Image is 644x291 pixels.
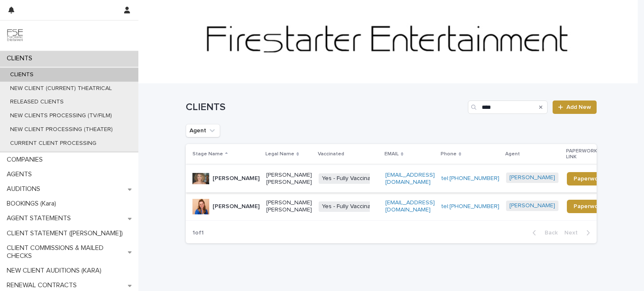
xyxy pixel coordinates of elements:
a: [EMAIL_ADDRESS][DOMAIN_NAME] [385,172,435,185]
a: [PERSON_NAME] [509,174,555,181]
p: BOOKINGS (Kara) [3,200,63,208]
p: EMAIL [384,149,399,159]
span: Yes - Fully Vaccinated [319,201,383,212]
p: PAPERWORK LINK [566,147,605,162]
p: AGENTS [3,170,39,178]
input: Search [468,100,548,114]
p: NEW CLIENT PROCESSING (THEATER) [3,126,119,133]
h1: CLIENTS [186,101,465,113]
p: NEW CLIENT AUDITIONS (KARA) [3,267,108,275]
p: [PERSON_NAME] [213,175,260,182]
p: CLIENT COMMISSIONS & MAILED CHECKS [3,244,128,260]
span: Yes - Fully Vaccinated [319,173,383,184]
p: COMPANIES [3,156,49,164]
button: Agent [186,124,220,137]
span: Back [540,230,558,236]
a: tel:[PHONE_NUMBER] [441,175,499,181]
p: NEW CLIENTS PROCESSING (TV/FILM) [3,112,119,119]
button: Next [561,229,597,237]
img: 9JgRvJ3ETPGCJDhvPVA5 [7,27,23,44]
p: NEW CLIENT (CURRENT) THEATRICAL [3,85,119,92]
p: AUDITIONS [3,185,47,193]
a: [EMAIL_ADDRESS][DOMAIN_NAME] [385,200,435,213]
p: AGENT STATEMENTS [3,214,78,222]
p: RELEASED CLIENTS [3,98,70,106]
p: CURRENT CLIENT PROCESSING [3,140,103,147]
p: [PERSON_NAME] [PERSON_NAME] [266,199,312,214]
p: [PERSON_NAME] [PERSON_NAME] [266,172,312,186]
p: CLIENT STATEMENT ([PERSON_NAME]) [3,229,130,237]
span: Next [564,230,583,236]
tr: [PERSON_NAME][PERSON_NAME] [PERSON_NAME]Yes - Fully Vaccinated[EMAIL_ADDRESS][DOMAIN_NAME]tel:[PH... [186,193,623,221]
p: 1 of 1 [186,223,210,243]
p: Vaccinated [318,149,344,159]
button: Back [526,229,561,237]
a: Add New [553,100,597,114]
p: CLIENTS [3,71,40,78]
p: CLIENTS [3,54,39,62]
p: Agent [505,149,520,159]
p: Phone [441,149,457,159]
span: Paperwork [574,176,603,182]
a: Paperwork [567,200,610,213]
p: Stage Name [192,149,223,159]
a: [PERSON_NAME] [509,202,555,209]
a: tel:[PHONE_NUMBER] [441,203,499,209]
span: Add New [566,104,591,110]
tr: [PERSON_NAME][PERSON_NAME] [PERSON_NAME]Yes - Fully Vaccinated[EMAIL_ADDRESS][DOMAIN_NAME]tel:[PH... [186,165,623,193]
p: RENEWAL CONTRACTS [3,281,83,289]
p: Legal Name [265,149,294,159]
p: [PERSON_NAME] [213,203,260,210]
span: Paperwork [574,203,603,209]
a: Paperwork [567,172,610,185]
